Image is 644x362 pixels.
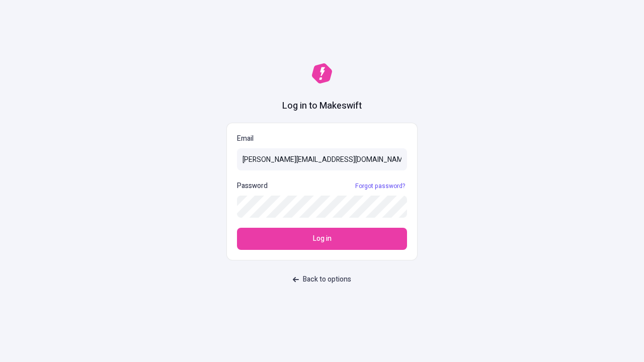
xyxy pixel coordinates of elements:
[313,233,332,244] span: Log in
[237,148,407,170] input: Email
[303,274,351,285] span: Back to options
[282,100,362,113] h1: Log in to Makeswift
[237,228,407,250] button: Log in
[353,182,407,190] a: Forgot password?
[237,133,407,144] p: Email
[287,270,357,289] button: Back to options
[237,180,268,192] p: Password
